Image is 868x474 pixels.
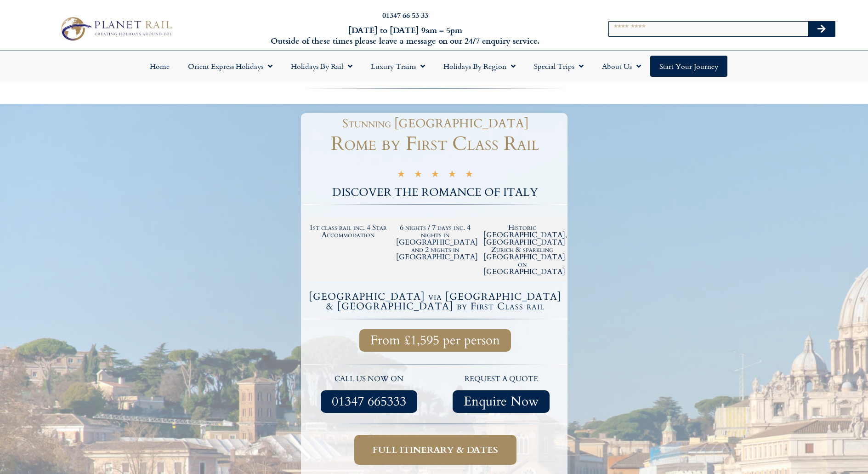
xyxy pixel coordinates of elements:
i: ★ [448,170,456,181]
a: Special Trips [525,56,593,77]
span: From £1,595 per person [370,335,500,346]
div: 5/5 [397,169,473,181]
h4: [GEOGRAPHIC_DATA] via [GEOGRAPHIC_DATA] & [GEOGRAPHIC_DATA] by First Class rail [305,292,566,311]
a: 01347 66 53 33 [382,10,428,20]
p: call us now on [308,373,431,385]
a: About Us [593,56,650,77]
span: 01347 665333 [332,396,406,407]
h1: Stunning [GEOGRAPHIC_DATA] [308,118,563,130]
img: Planet Rail Train Holidays Logo [56,14,176,44]
a: Holidays by Rail [282,56,362,77]
a: 01347 665333 [321,390,417,413]
i: ★ [465,170,473,181]
span: Enquire Now [464,396,539,407]
h2: 1st class rail inc. 4 Star Accommodation [309,224,387,239]
span: Full itinerary & dates [373,444,498,456]
i: ★ [431,170,439,181]
a: Enquire Now [453,390,550,413]
a: Orient Express Holidays [179,56,282,77]
a: From £1,595 per person [359,329,511,352]
i: ★ [397,170,405,181]
h2: 6 nights / 7 days inc. 4 nights in [GEOGRAPHIC_DATA] and 2 nights in [GEOGRAPHIC_DATA] [396,224,474,261]
i: ★ [414,170,422,181]
a: Luxury Trains [362,56,434,77]
h2: DISCOVER THE ROMANCE OF ITALY [303,187,567,198]
h6: [DATE] to [DATE] 9am – 5pm Outside of these times please leave a message on our 24/7 enquiry serv... [234,25,577,46]
nav: Menu [5,56,863,77]
button: Search [808,22,835,36]
h1: Rome by First Class Rail [303,134,567,154]
a: Holidays by Region [434,56,525,77]
a: Home [141,56,179,77]
a: Start your Journey [650,56,727,77]
p: request a quote [440,373,563,385]
h2: Historic [GEOGRAPHIC_DATA], [GEOGRAPHIC_DATA] Zurich & sparkling [GEOGRAPHIC_DATA] on [GEOGRAPHIC... [483,224,562,275]
a: Full itinerary & dates [354,435,516,465]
